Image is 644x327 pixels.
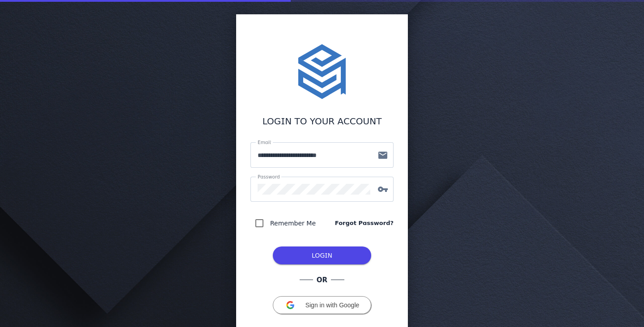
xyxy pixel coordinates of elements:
[273,296,371,314] button: Sign in with Google
[273,246,371,264] button: LOG IN
[258,174,280,179] mat-label: Password
[313,275,331,285] span: OR
[268,218,316,229] label: Remember Me
[305,302,360,309] span: Sign in with Google
[312,252,332,259] span: LOGIN
[293,43,351,100] img: stacktome.svg
[250,115,394,128] div: LOGIN TO YOUR ACCOUNT
[372,150,394,161] mat-icon: mail
[335,219,394,228] a: Forgot Password?
[258,140,271,145] mat-label: Email
[372,184,394,195] mat-icon: vpn_key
